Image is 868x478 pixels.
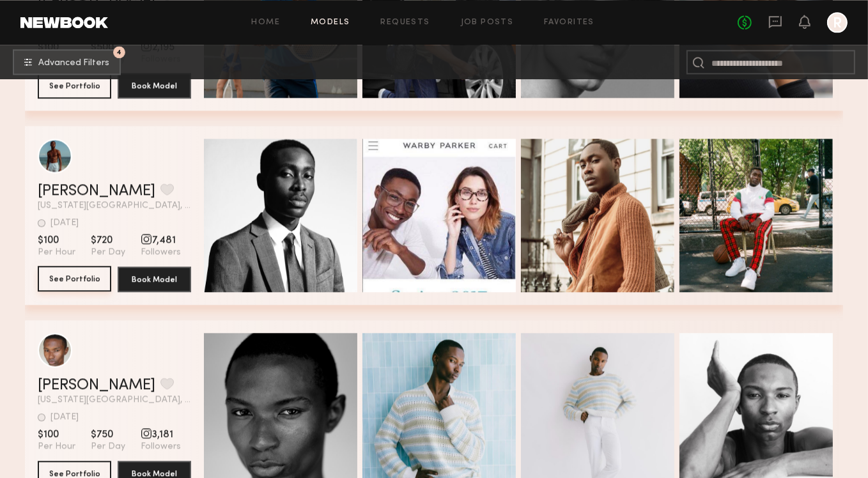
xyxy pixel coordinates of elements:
span: Per Hour [38,441,75,452]
span: Per Day [91,441,125,452]
div: [DATE] [50,413,79,422]
span: Per Hour [38,247,75,258]
button: Book Model [118,73,191,98]
button: See Portfolio [38,266,111,291]
span: $750 [91,428,125,441]
a: Requests [381,19,430,27]
a: Home [252,19,281,27]
button: 4Advanced Filters [13,49,121,75]
a: Job Posts [461,19,514,27]
a: R [827,12,848,33]
span: Followers [141,247,181,258]
button: Book Model [118,266,191,292]
span: 3,181 [141,428,181,441]
span: $720 [91,234,125,247]
span: [US_STATE][GEOGRAPHIC_DATA], [GEOGRAPHIC_DATA] [38,396,191,405]
span: $100 [38,234,75,247]
span: Per Day [91,247,125,258]
a: [PERSON_NAME] [38,378,155,393]
a: Favorites [544,19,594,27]
a: Models [311,19,350,27]
span: 4 [117,49,122,55]
span: [US_STATE][GEOGRAPHIC_DATA], [GEOGRAPHIC_DATA] [38,201,191,210]
span: Advanced Filters [38,59,109,68]
button: See Portfolio [38,73,111,98]
a: [PERSON_NAME] [38,183,155,199]
div: [DATE] [50,219,79,227]
span: Followers [141,441,181,452]
span: $100 [38,428,75,441]
span: 7,481 [141,234,181,247]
